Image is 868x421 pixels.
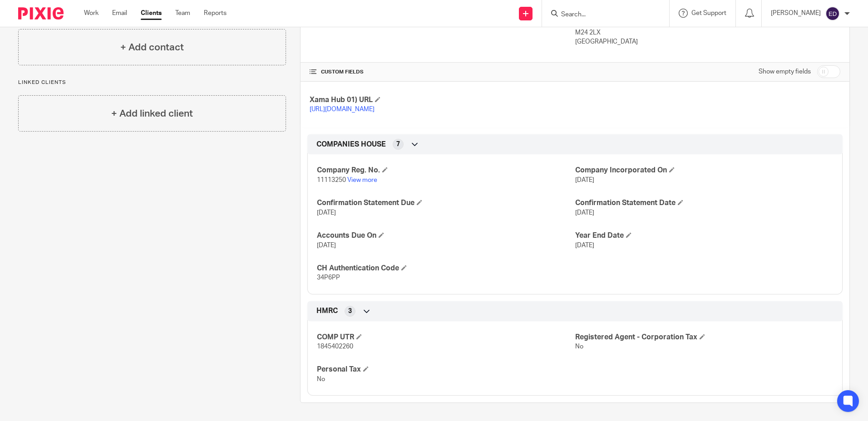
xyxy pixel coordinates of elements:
h4: Registered Agent - Corporation Tax [575,333,833,342]
span: HMRC [316,306,338,316]
span: COMPANIES HOUSE [316,140,386,149]
span: [DATE] [575,210,594,216]
h4: Confirmation Statement Date [575,198,833,208]
p: M24 2LX [575,28,840,37]
span: [DATE] [575,177,594,183]
a: Team [175,9,190,18]
h4: Accounts Due On [317,231,575,240]
h4: + Add contact [120,40,184,54]
p: [GEOGRAPHIC_DATA] [575,37,840,46]
span: 7 [396,140,400,149]
h4: Company Reg. No. [317,166,575,175]
p: Linked clients [18,79,286,86]
span: [DATE] [575,242,594,249]
a: Clients [141,9,162,18]
a: Reports [204,9,227,18]
h4: Year End Date [575,231,833,240]
span: 3 [348,307,352,316]
h4: Personal Tax [317,365,575,374]
span: 1845402260 [317,343,353,350]
h4: + Add linked client [111,107,193,121]
span: Get Support [691,10,726,16]
h4: CUSTOM FIELDS [310,69,575,76]
input: Search [560,11,642,19]
span: No [317,376,325,382]
h4: Xama Hub 01) URL [310,95,575,105]
span: [DATE] [317,210,336,216]
a: Email [112,9,127,18]
a: Work [84,9,99,18]
span: 34P6PP [317,274,340,281]
p: [PERSON_NAME] [771,9,821,18]
h4: Confirmation Statement Due [317,198,575,208]
a: View more [347,177,377,183]
span: [DATE] [317,242,336,249]
h4: COMP UTR [317,333,575,342]
span: 11113250 [317,177,346,183]
span: No [575,343,583,350]
h4: CH Authentication Code [317,264,575,273]
h4: Company Incorporated On [575,166,833,175]
label: Show empty fields [759,67,811,76]
a: [URL][DOMAIN_NAME] [310,106,375,113]
img: svg%3E [825,6,840,21]
img: Pixie [18,7,64,20]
